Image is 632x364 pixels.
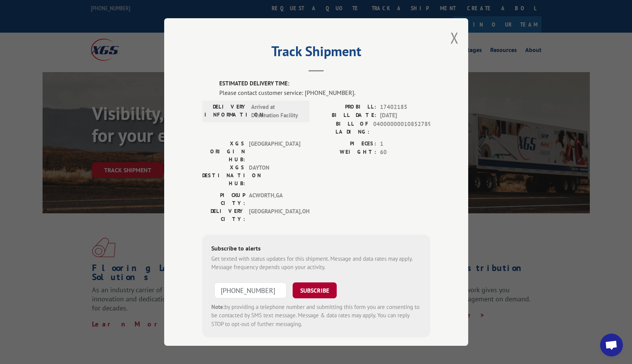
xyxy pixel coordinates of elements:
[219,88,430,97] div: Please contact customer service: [PHONE_NUMBER].
[380,148,430,157] span: 60
[380,111,430,120] span: [DATE]
[211,303,225,310] strong: Note:
[249,207,300,223] span: [GEOGRAPHIC_DATA] , OH
[293,282,337,298] button: SUBSCRIBE
[600,334,623,356] div: Open chat
[202,140,245,164] label: XGS ORIGIN HUB:
[316,103,376,112] label: PROBILL:
[202,46,430,60] h2: Track Shipment
[249,164,300,188] span: DAYTON
[211,303,421,329] div: by providing a telephone number and submitting this form you are consenting to be contacted by SM...
[202,164,245,188] label: XGS DESTINATION HUB:
[380,103,430,112] span: 17402185
[316,140,376,148] label: PIECES:
[202,191,245,207] label: PICKUP CITY:
[373,120,430,136] span: 04000000010852789
[450,28,459,48] button: Close modal
[214,282,287,298] input: Phone Number
[316,120,369,136] label: BILL OF LADING:
[380,140,430,148] span: 1
[249,140,300,164] span: [GEOGRAPHIC_DATA]
[202,207,245,223] label: DELIVERY CITY:
[249,191,300,207] span: ACWORTH , GA
[316,111,376,120] label: BILL DATE:
[204,103,247,120] label: DELIVERY INFORMATION:
[211,244,421,255] div: Subscribe to alerts
[251,103,303,120] span: Arrived at Destination Facility
[211,255,421,272] div: Get texted with status updates for this shipment. Message and data rates may apply. Message frequ...
[316,148,376,157] label: WEIGHT:
[219,79,430,88] label: ESTIMATED DELIVERY TIME:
